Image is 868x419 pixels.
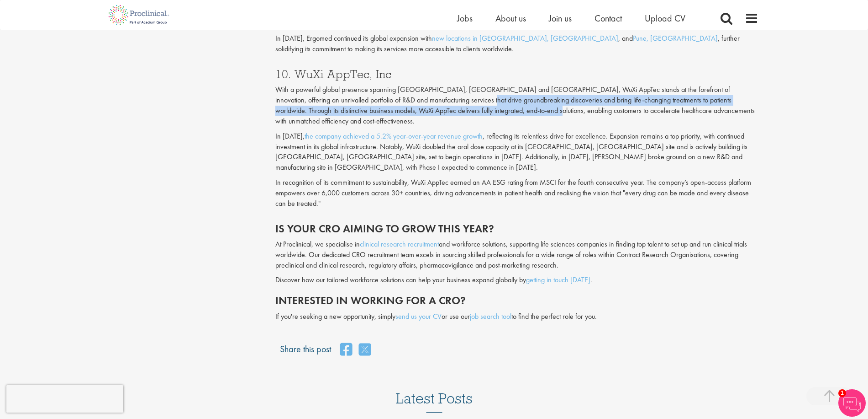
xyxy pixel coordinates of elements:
[275,312,758,322] p: If you're seeking a new opportunity, simply or use our to find the perfect role for you.
[275,131,758,173] p: In [DATE], , reflecting its relentless drive for excellence. Expansion remains a top priority, wi...
[549,12,572,24] a: Join us
[275,223,758,235] h2: Is your CRO aiming to grow this year?
[396,391,473,413] h3: Latest Posts
[432,33,618,43] a: new locations in [GEOGRAPHIC_DATA], [GEOGRAPHIC_DATA]
[457,12,473,24] a: Jobs
[275,177,758,209] p: In recognition of its commitment to sustainability, WuXi AppTec earned an AA ESG rating from MSCI...
[470,312,511,321] a: job search tool
[6,385,123,413] iframe: reCAPTCHA
[633,33,718,43] a: Pune, [GEOGRAPHIC_DATA]
[360,239,439,249] a: clinical research recruitment
[495,12,526,24] a: About us
[280,343,331,349] label: Share this post
[594,12,622,24] a: Contact
[359,343,371,356] a: share on twitter
[340,343,352,356] a: share on facebook
[275,275,758,285] p: Discover how our tailored workforce solutions can help your business expand globally by .
[645,12,685,24] a: Upload CV
[838,389,846,397] span: 1
[305,131,483,141] a: the company achieved a 5.2% year-over-year revenue growth
[275,85,758,126] p: With a powerful global presence spanning [GEOGRAPHIC_DATA], [GEOGRAPHIC_DATA] and [GEOGRAPHIC_DAT...
[275,33,758,54] p: In [DATE], Ergomed continued its global expansion with , and , further solidifying its commitment...
[275,239,758,271] p: At Proclinical, we specialise in and workforce solutions, supporting life sciences companies in f...
[838,389,866,417] img: Chatbot
[275,68,758,80] h3: 10. WuXi AppTec, Inc
[395,312,442,321] a: send us your CV
[526,275,590,285] a: getting in touch [DATE]
[275,295,758,306] h2: Interested in working for a CRO?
